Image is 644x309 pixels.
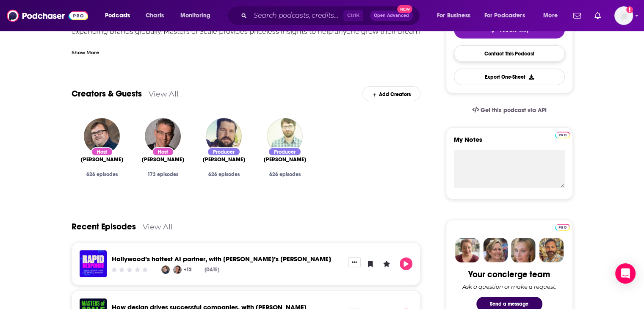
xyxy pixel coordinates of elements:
[614,6,633,25] span: Logged in as BerkMarc
[454,69,565,85] button: Export One-Sheet
[397,5,412,13] span: New
[206,118,242,154] img: Jordan McLeod
[615,263,636,284] div: Open Intercom Messenger
[543,10,558,22] span: More
[511,238,536,262] img: Jules Profile
[614,6,633,25] button: Show profile menu
[343,10,363,21] span: Ctrl K
[235,6,428,25] div: Search podcasts, credits, & more...
[555,130,570,138] a: Pro website
[105,10,130,22] span: Podcasts
[80,250,107,277] img: Hollywood’s hottest AI partner, with Runway’s Cristóbal Valenzuela
[400,257,412,270] button: Play
[183,265,192,274] a: +12
[205,267,219,273] div: [DATE]
[146,10,164,22] span: Charts
[84,118,120,154] img: Reid Hoffman
[207,147,240,156] div: Producer
[145,118,181,154] img: Bob Safian
[72,88,142,99] a: Creators & Guests
[454,45,565,62] a: Contact This Podcast
[173,265,182,274] img: Bob Safian
[380,257,393,270] button: Leave a Rating
[91,147,113,156] div: Host
[110,267,149,273] div: Community Rating: 0 out of 5
[149,89,179,98] a: View All
[539,238,564,262] img: Jon Profile
[348,257,361,267] button: Show More Button
[479,9,537,22] button: open menu
[264,156,306,163] span: [PERSON_NAME]
[152,147,174,156] div: Host
[99,9,141,22] button: open menu
[81,156,123,163] a: Reid Hoffman
[139,171,187,177] div: 173 episodes
[465,100,553,121] a: Get this podcast via API
[268,147,301,156] div: Producer
[483,238,508,262] img: Barbara Profile
[437,10,470,22] span: For Business
[180,10,210,22] span: Monitoring
[78,171,126,177] div: 626 episodes
[112,255,331,263] a: Hollywood’s hottest AI partner, with Runway’s Cristóbal Valenzuela
[468,269,550,280] div: Your concierge team
[555,224,570,231] img: Podchaser Pro
[614,6,633,25] img: User Profile
[7,8,88,24] img: Podchaser - Follow, Share and Rate Podcasts
[555,132,570,138] img: Podchaser Pro
[81,156,123,163] span: [PERSON_NAME]
[570,8,584,23] a: Show notifications dropdown
[626,6,633,13] svg: Add a profile image
[200,171,248,177] div: 626 episodes
[484,10,525,22] span: For Podcasters
[72,221,136,232] a: Recent Episodes
[362,86,420,101] div: Add Creators
[250,9,343,22] input: Search podcasts, credits, & more...
[264,156,306,163] a: Chris McLeod
[203,156,245,163] span: [PERSON_NAME]
[140,9,169,22] a: Charts
[161,265,170,274] img: Reid Hoffman
[142,156,184,163] span: [PERSON_NAME]
[142,156,184,163] a: Bob Safian
[537,9,568,22] button: open menu
[370,11,413,21] button: Open AdvancedNew
[455,238,480,262] img: Sydney Profile
[591,8,604,23] a: Show notifications dropdown
[481,107,546,114] span: Get this podcast via API
[267,118,303,154] img: Chris McLeod
[431,9,481,22] button: open menu
[143,222,173,231] a: View All
[364,257,377,270] button: Bookmark Episode
[555,223,570,231] a: Pro website
[462,283,556,290] div: Ask a question or make a request.
[374,14,409,18] span: Open Advanced
[454,135,565,150] label: My Notes
[203,156,245,163] a: Jordan McLeod
[261,171,309,177] div: 626 episodes
[174,9,221,22] button: open menu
